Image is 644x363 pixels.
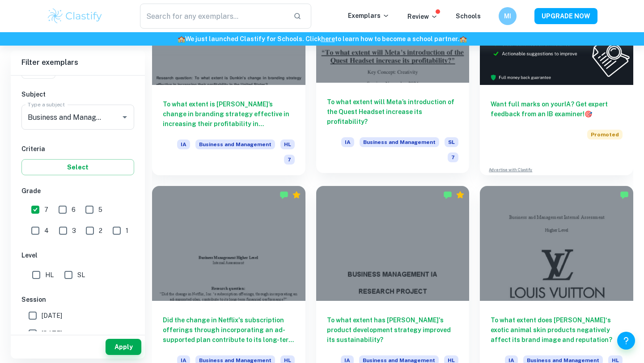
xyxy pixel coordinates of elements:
[617,332,635,350] button: Help and Feedback
[348,11,390,21] p: Exemplars
[21,89,134,99] h6: Subject
[499,7,517,25] button: MI
[106,339,141,355] button: Apply
[503,11,513,21] h6: MI
[163,315,295,345] h6: Did the change in Netflix's subscription offerings through incorporating an ad-supported plan con...
[445,137,458,147] span: SL
[280,139,295,149] span: HL
[28,101,65,108] label: Type a subject
[47,7,103,25] img: Clastify logo
[443,190,452,199] img: Marked
[45,270,54,280] span: HL
[585,110,592,118] span: 🎯
[72,226,76,236] span: 3
[195,139,275,149] span: Business and Management
[42,329,62,338] span: [DATE]
[407,12,438,21] p: Review
[126,226,128,236] span: 1
[44,205,48,215] span: 7
[327,315,459,345] h6: To what extent has [PERSON_NAME]'s product development strategy improved its sustainability?
[177,139,190,149] span: IA
[489,167,532,173] a: Advertise with Clastify
[140,4,286,29] input: Search for any exemplars...
[21,295,134,304] h6: Session
[77,270,85,280] span: SL
[341,137,354,147] span: IA
[284,155,295,165] span: 7
[292,190,301,199] div: Premium
[321,35,335,42] a: here
[620,190,629,199] img: Marked
[280,190,288,199] img: Marked
[21,159,134,175] button: Select
[448,152,458,162] span: 7
[587,130,623,139] span: Promoted
[534,8,597,24] button: UPGRADE NOW
[21,250,134,260] h6: Level
[42,311,62,321] span: [DATE]
[2,34,642,44] h6: We just launched Clastify for Schools. Click to learn how to become a school partner.
[99,226,102,236] span: 2
[491,99,623,119] h6: Want full marks on your IA ? Get expert feedback from an IB examiner!
[456,190,465,199] div: Premium
[11,50,145,75] h6: Filter exemplars
[119,111,131,123] button: Open
[327,97,459,127] h6: To what extent will Meta’s introduction of the Quest Headset increase its profitability?
[360,137,439,147] span: Business and Management
[72,205,76,215] span: 6
[491,315,623,345] h6: To what extent does [PERSON_NAME]‘s exotic animal skin products negatively affect its brand image...
[459,35,467,42] span: 🏫
[21,186,134,196] h6: Grade
[44,226,49,236] span: 4
[21,144,134,154] h6: Criteria
[163,99,295,129] h6: To what extent is [PERSON_NAME]’s change in branding strategy effective in increasing their profi...
[178,35,185,42] span: 🏫
[98,205,102,215] span: 5
[456,13,481,20] a: Schools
